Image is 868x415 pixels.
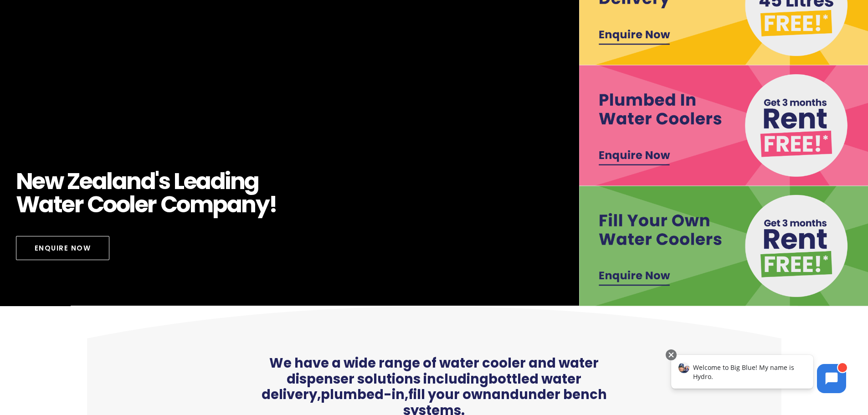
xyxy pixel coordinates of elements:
span: p [212,193,227,216]
span: i [225,170,230,193]
span: ! [269,193,277,216]
span: n [126,170,141,193]
span: s [159,170,170,193]
span: d [141,170,155,193]
span: r [74,193,83,216]
span: a [112,170,127,193]
span: a [39,193,53,216]
span: y [256,193,269,216]
iframe: Chatbot [662,348,855,402]
span: W [16,193,39,216]
span: e [184,170,196,193]
span: l [129,193,135,216]
a: Enquire Now [16,236,110,260]
span: r [147,193,156,216]
span: e [32,170,45,193]
span: e [62,193,74,216]
span: n [230,170,245,193]
span: n [241,193,256,216]
span: L [174,170,184,193]
span: a [196,170,211,193]
a: fill your own [408,385,492,404]
span: N [16,170,32,193]
a: bottled water delivery [262,370,582,404]
span: o [176,193,190,216]
span: t [53,193,62,216]
span: a [92,170,107,193]
span: ' [155,170,159,193]
span: e [79,170,92,193]
span: l [106,170,112,193]
span: o [103,193,116,216]
span: Z [67,170,80,193]
span: g [244,170,259,193]
span: o [116,193,129,216]
span: d [211,170,225,193]
span: m [190,193,213,216]
span: e [135,193,148,216]
span: C [87,193,103,216]
a: plumbed-in [321,385,405,404]
span: a [227,193,241,216]
span: C [160,193,177,216]
span: w [45,170,63,193]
